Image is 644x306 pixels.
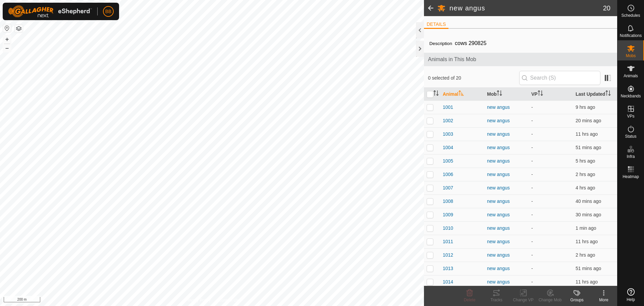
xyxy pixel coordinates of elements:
[576,225,596,231] span: 22 Sept 2025, 7:01 pm
[576,212,601,217] span: 22 Sept 2025, 6:31 pm
[537,297,563,303] div: Change Mob
[538,91,543,97] p-sorticon: Activate to sort
[531,158,533,164] app-display-virtual-paddock-transition: -
[443,238,453,245] span: 1011
[3,24,11,32] button: Reset Map
[449,4,603,12] h2: new angus
[459,91,464,97] p-sorticon: Activate to sort
[443,131,453,138] span: 1003
[623,175,639,179] span: Heatmap
[452,38,489,49] span: cows 290825
[487,278,526,286] div: new angus
[484,88,529,101] th: Mob
[443,225,453,232] span: 1010
[443,171,453,178] span: 1006
[443,117,453,124] span: 1002
[429,41,452,46] label: Description
[15,25,23,33] button: Map Layers
[510,297,537,303] div: Change VP
[531,199,533,204] app-display-virtual-paddock-transition: -
[443,252,453,259] span: 1012
[573,88,617,101] th: Last Updated
[487,265,526,272] div: new angus
[531,172,533,177] app-display-virtual-paddock-transition: -
[428,75,519,82] span: 0 selected of 20
[487,211,526,218] div: new angus
[433,91,439,97] p-sorticon: Activate to sort
[483,297,510,303] div: Tracks
[531,145,533,150] app-display-virtual-paddock-transition: -
[627,298,635,302] span: Help
[497,91,502,97] p-sorticon: Activate to sort
[590,297,617,303] div: More
[487,238,526,245] div: new angus
[620,34,642,38] span: Notifications
[443,278,453,286] span: 1014
[529,88,573,101] th: VP
[576,118,601,123] span: 22 Sept 2025, 6:41 pm
[531,104,533,110] app-display-virtual-paddock-transition: -
[621,13,640,17] span: Schedules
[531,252,533,258] app-display-virtual-paddock-transition: -
[531,239,533,244] app-display-virtual-paddock-transition: -
[424,21,448,29] li: DETAILS
[487,144,526,151] div: new angus
[487,104,526,111] div: new angus
[105,8,112,15] span: BB
[3,35,11,43] button: +
[219,297,238,303] a: Contact Us
[428,55,613,63] span: Animals in This Mob
[624,74,638,78] span: Animals
[443,211,453,218] span: 1009
[576,266,601,271] span: 22 Sept 2025, 6:11 pm
[487,117,526,124] div: new angus
[531,131,533,137] app-display-virtual-paddock-transition: -
[443,265,453,272] span: 1013
[576,158,595,164] span: 22 Sept 2025, 1:31 pm
[576,172,595,177] span: 22 Sept 2025, 4:21 pm
[627,155,635,159] span: Infra
[185,297,211,303] a: Privacy Policy
[8,5,92,17] img: Gallagher Logo
[531,118,533,123] app-display-virtual-paddock-transition: -
[443,158,453,165] span: 1005
[487,171,526,178] div: new angus
[531,225,533,231] app-display-virtual-paddock-transition: -
[563,297,590,303] div: Groups
[440,88,484,101] th: Animal
[487,184,526,191] div: new angus
[621,94,641,98] span: Neckbands
[487,131,526,138] div: new angus
[576,252,595,258] span: 22 Sept 2025, 4:11 pm
[519,71,600,85] input: Search (S)
[531,266,533,271] app-display-virtual-paddock-transition: -
[605,91,611,97] p-sorticon: Activate to sort
[464,298,476,302] span: Delete
[443,184,453,191] span: 1007
[603,3,610,13] span: 20
[3,44,11,52] button: –
[487,252,526,259] div: new angus
[576,104,595,110] span: 22 Sept 2025, 9:31 am
[487,198,526,205] div: new angus
[626,54,636,58] span: Mobs
[618,286,644,304] a: Help
[487,158,526,165] div: new angus
[576,185,595,190] span: 22 Sept 2025, 2:41 pm
[531,185,533,190] app-display-virtual-paddock-transition: -
[443,144,453,151] span: 1004
[576,279,598,285] span: 22 Sept 2025, 7:21 am
[443,198,453,205] span: 1008
[576,145,601,150] span: 22 Sept 2025, 6:11 pm
[487,225,526,232] div: new angus
[443,104,453,111] span: 1001
[576,239,598,244] span: 22 Sept 2025, 7:11 am
[627,114,634,118] span: VPs
[576,199,601,204] span: 22 Sept 2025, 6:21 pm
[625,134,636,138] span: Status
[531,279,533,285] app-display-virtual-paddock-transition: -
[576,131,598,137] span: 22 Sept 2025, 7:11 am
[531,212,533,217] app-display-virtual-paddock-transition: -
